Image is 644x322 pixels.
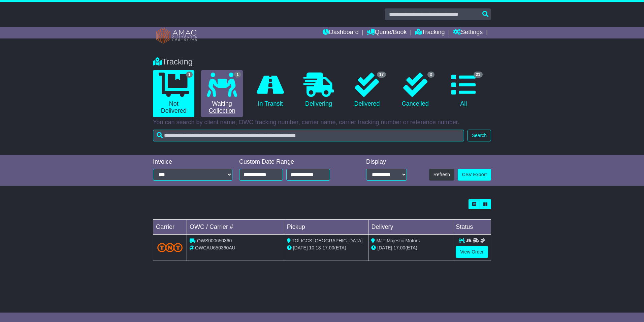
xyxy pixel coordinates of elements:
td: Delivery [368,220,453,235]
div: Tracking [150,57,494,67]
td: Pickup [284,220,368,235]
a: 1 Waiting Collection [201,70,243,117]
a: 3 Cancelled [394,70,436,110]
a: View Order [456,246,488,258]
a: CSV Export [458,169,491,181]
span: 1 [186,72,193,78]
td: Carrier [153,220,187,235]
button: Search [468,130,491,141]
div: (ETA) [371,244,450,251]
div: Display [366,158,407,166]
td: OWC / Carrier # [187,220,284,235]
span: TOLICCS [GEOGRAPHIC_DATA] [292,238,362,243]
span: 10:18 [309,245,321,250]
span: 17 [377,72,386,78]
a: 1 Not Delivered [153,70,194,117]
span: [DATE] [293,245,308,250]
span: [DATE] [377,245,392,250]
a: Tracking [415,27,445,38]
a: Settings [453,27,483,38]
span: 21 [474,72,483,78]
span: 17:00 [322,245,334,250]
span: OWCAU650360AU [195,245,235,250]
a: In Transit [250,70,291,110]
a: 21 All [443,70,484,110]
p: You can search by client name, OWC tracking number, carrier name, carrier tracking number or refe... [153,119,491,126]
img: TNT_Domestic.png [157,243,183,252]
div: - (ETA) [287,244,366,251]
a: Delivering [298,70,339,110]
div: Invoice [153,158,232,166]
span: OWS000650360 [197,238,232,243]
span: 3 [427,72,434,78]
span: 1 [234,72,241,78]
td: Status [453,220,491,235]
button: Refresh [429,169,454,181]
span: MJT Majestic Motors [376,238,420,243]
a: Quote/Book [367,27,407,38]
a: Dashboard [323,27,359,38]
div: Custom Date Range [239,158,347,166]
span: 17:00 [393,245,405,250]
a: 17 Delivered [346,70,388,110]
